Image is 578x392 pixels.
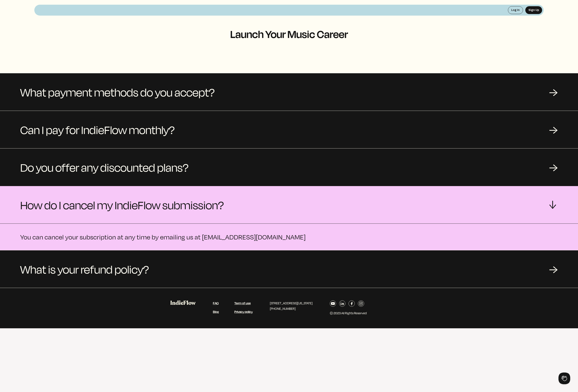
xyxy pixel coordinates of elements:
[213,301,219,305] a: FAQ
[20,195,224,214] span: How do I cancel my IndieFlow submission?
[549,263,558,275] div: →
[34,28,544,40] h1: Launch Your Music Career
[20,83,215,101] span: What payment methods do you accept?
[549,124,558,135] div: →
[234,301,251,305] a: Term of use
[549,161,558,173] div: →
[20,233,558,241] p: You can cancel your subscription at any time by emailing us at [EMAIL_ADDRESS][DOMAIN_NAME]
[558,373,570,384] iframe: Toggle Customer Support
[548,200,559,209] div: →
[270,300,313,306] p: [STREET_ADDRESS][US_STATE]
[549,86,558,98] div: →
[525,6,542,14] button: Sign Up
[170,300,196,305] img: IndieFlow
[330,310,367,316] p: © 2023 All Rights Reserved
[213,309,219,314] a: Blog
[20,120,175,139] span: Can I pay for IndieFlow monthly?
[20,158,189,177] span: Do you offer any discounted plans?
[234,309,253,314] a: Privacy policy
[508,6,523,14] button: Log In
[270,306,313,311] p: [PHONE_NUMBER]
[20,260,149,278] span: What is your refund policy?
